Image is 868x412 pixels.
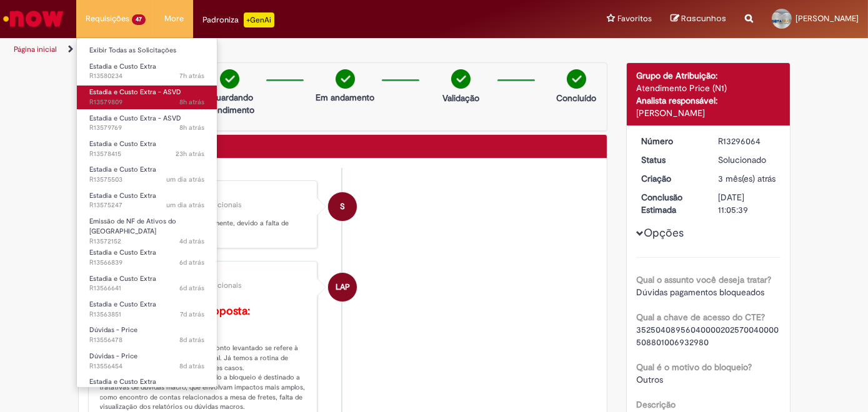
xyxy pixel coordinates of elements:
time: 29/09/2025 09:20:45 [166,200,204,210]
p: Concluído [556,92,596,104]
time: 25/09/2025 13:32:46 [179,283,204,293]
b: Descrição [636,399,676,410]
span: Estadia e Custo Extra [89,165,156,174]
span: 6d atrás [179,258,204,267]
div: System [328,192,357,221]
span: 6d atrás [179,283,204,293]
dt: Criação [632,172,709,185]
b: Qual o assunto você deseja tratar? [636,274,771,285]
a: Aberto R13556454 : Dúvidas - Price [77,350,217,373]
span: 8h atrás [179,97,204,107]
dt: Conclusão Estimada [632,191,709,216]
span: 7h atrás [179,71,204,81]
span: 47 [132,14,146,25]
span: R13579809 [89,97,204,107]
span: Rascunhos [681,12,726,24]
a: Aberto R13579769 : Estadia e Custo Extra - ASVD [77,112,217,135]
p: Validação [442,92,479,104]
img: check-circle-green.png [220,69,239,89]
span: R13566839 [89,258,204,268]
time: 30/09/2025 08:45:54 [179,97,204,107]
a: Aberto R13578415 : Estadia e Custo Extra [77,137,217,160]
time: 30/09/2025 09:51:47 [179,71,204,81]
span: LAP [336,272,350,302]
a: Exibir Todas as Solicitações [77,44,217,57]
b: Qual a chave de acesso do CTE? [636,311,765,323]
span: Dúvidas - Price [89,325,137,335]
span: Estadia e Custo Extra - ASVD [89,87,181,97]
img: check-circle-green.png [567,69,586,89]
span: R13572152 [89,237,204,247]
div: Grupo de Atribuição: [636,69,781,82]
span: 7d atrás [180,310,204,319]
a: Aberto R13563851 : Estadia e Custo Extra [77,298,217,321]
a: Rascunhos [671,13,726,25]
div: Analista responsável: [636,94,781,107]
div: Padroniza [202,12,274,27]
span: Dúvidas pagamentos bloqueados [636,287,764,298]
span: Estadia e Custo Extra [89,300,156,309]
span: 8h atrás [179,123,204,132]
span: More [164,12,184,25]
span: R13537913 [89,387,204,397]
span: Favoritos [617,12,652,25]
span: R13579769 [89,123,204,133]
span: Estadia e Custo Extra [89,62,156,71]
b: Qual é o motivo do bloqueio? [636,361,752,373]
dt: Status [632,154,709,166]
span: R13575503 [89,175,204,185]
span: 35250408956040000202570040000508801006932980 [636,324,779,348]
dt: Número [632,135,709,147]
time: 15/07/2025 16:05:34 [718,173,776,184]
span: R13578415 [89,149,204,159]
a: Aberto R13556478 : Dúvidas - Price [77,323,217,346]
time: 22/09/2025 17:07:36 [179,335,204,345]
span: 8d atrás [179,335,204,345]
span: Dúvidas - Price [89,351,137,361]
span: R13575247 [89,200,204,210]
time: 26/09/2025 18:01:38 [179,237,204,246]
a: Página inicial [14,44,57,54]
span: Estadia e Custo Extra [89,191,156,200]
span: Estadia e Custo Extra [89,274,156,283]
span: Outros [636,374,663,385]
a: Aberto R13575247 : Estadia e Custo Extra [77,189,217,212]
span: 23h atrás [176,149,204,159]
span: Estadia e Custo Extra - ASVD [89,114,181,123]
ul: Trilhas de página [9,38,569,61]
div: 15/07/2025 16:05:34 [718,172,776,185]
span: Requisições [86,12,129,25]
span: um dia atrás [166,175,204,184]
img: check-circle-green.png [451,69,471,89]
p: Aguardando atendimento [199,91,260,116]
span: um dia atrás [166,200,204,210]
span: Estadia e Custo Extra [89,139,156,149]
img: ServiceNow [1,6,66,31]
span: S [340,192,345,222]
p: Em andamento [316,91,374,104]
span: R13580234 [89,71,204,81]
a: Aberto R13566641 : Estadia e Custo Extra [77,272,217,295]
a: Aberto R13572152 : Emissão de NF de Ativos do ASVD [77,215,217,242]
time: 30/09/2025 08:39:40 [179,123,204,132]
div: Luiz Augusto Pereira De Abreu [328,273,357,302]
span: Estadia e Custo Extra [89,377,156,386]
span: [PERSON_NAME] [796,13,859,24]
div: [DATE] 11:05:39 [718,191,776,216]
span: R13556454 [89,361,204,371]
a: Aberto R13580234 : Estadia e Custo Extra [77,60,217,83]
a: Aberto R13566839 : Estadia e Custo Extra [77,246,217,269]
span: 8d atrás [179,361,204,371]
span: R13563851 [89,310,204,320]
time: 25/09/2025 14:16:23 [179,258,204,267]
span: 3 mês(es) atrás [718,173,776,184]
div: Solucionado [718,154,776,166]
time: 29/09/2025 09:55:51 [166,175,204,184]
span: Estadia e Custo Extra [89,248,156,257]
time: 29/09/2025 17:03:10 [176,149,204,159]
a: Aberto R13537913 : Estadia e Custo Extra [77,375,217,398]
span: R13566641 [89,283,204,293]
span: 4d atrás [179,237,204,246]
span: 15d atrás [177,387,204,396]
time: 22/09/2025 17:04:37 [179,361,204,371]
